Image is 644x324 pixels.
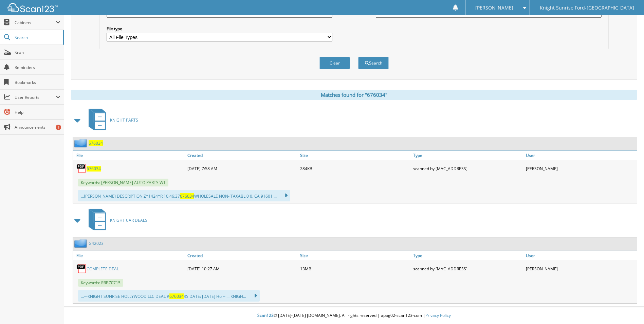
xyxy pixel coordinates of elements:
[15,94,56,100] span: User Reports
[107,26,332,32] label: File type
[15,50,60,55] span: Scan
[610,291,644,324] iframe: Chat Widget
[15,79,60,85] span: Bookmarks
[73,151,186,160] a: File
[425,312,451,318] a: Privacy Policy
[110,117,138,123] span: KNIGHT PARTS
[186,151,298,160] a: Created
[89,140,103,146] a: 676034
[64,307,644,324] div: © [DATE]-[DATE] [DOMAIN_NAME]. All rights reserved | appg02-scan123-com |
[87,266,119,272] a: COMPLETE DEAL
[358,57,389,69] button: Search
[110,217,147,223] span: KNIGHT CAR DEALS
[85,207,147,234] a: KNIGHT CAR DEALS
[411,151,524,160] a: Type
[298,262,411,275] div: 13MB
[298,251,411,260] a: Size
[411,162,524,175] div: scanned by [MAC_ADDRESS]
[540,6,634,10] span: Knight Sunrise Ford-[GEOGRAPHIC_DATA]
[15,109,60,115] span: Help
[319,57,350,69] button: Clear
[78,290,260,302] div: ...+-KNIGHT SUNRISE HOLLYWOOD LLC DEAL # RS DATE: [DATE] Ho -- ... KNIGH...
[85,107,138,133] a: KNIGHT PARTS
[74,139,89,147] img: folder2.png
[186,251,298,260] a: Created
[298,162,411,175] div: 284KB
[411,251,524,260] a: Type
[56,125,61,130] div: 1
[169,293,184,299] span: 676034
[7,3,58,12] img: scan123-logo-white.svg
[15,124,60,130] span: Announcements
[15,35,59,40] span: Search
[524,251,637,260] a: User
[298,151,411,160] a: Size
[15,65,60,70] span: Reminders
[524,162,637,175] div: [PERSON_NAME]
[78,190,290,201] div: ...[PERSON_NAME] DESCRIPTION Z*1424*R 10:46:37 WHOLESALE NON- TAXABL 0 0, CA 91601 ...
[73,251,186,260] a: File
[71,90,637,100] div: Matches found for "676034"
[76,163,87,174] img: PDF.png
[186,162,298,175] div: [DATE] 7:58 AM
[89,240,104,246] a: G42023
[180,193,194,199] span: 676034
[74,239,89,248] img: folder2.png
[524,262,637,275] div: [PERSON_NAME]
[78,279,123,287] span: Keywords: RRB70715
[411,262,524,275] div: scanned by [MAC_ADDRESS]
[78,179,168,186] span: Keywords: [PERSON_NAME] AUTO PARTS W1
[15,20,56,25] span: Cabinets
[257,312,274,318] span: Scan123
[524,151,637,160] a: User
[87,166,101,172] a: 676034
[475,6,513,10] span: [PERSON_NAME]
[186,262,298,275] div: [DATE] 10:27 AM
[76,264,87,274] img: PDF.png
